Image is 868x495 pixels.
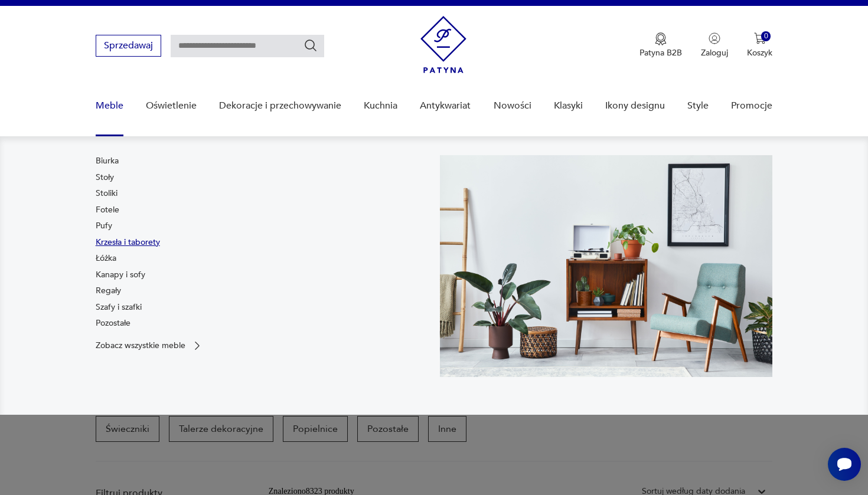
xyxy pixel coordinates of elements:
img: Ikonka użytkownika [709,32,720,44]
a: Promocje [731,83,772,129]
a: Ikony designu [605,83,665,129]
a: Pufy [96,220,112,232]
a: Regały [96,285,121,297]
a: Szafy i szafki [96,301,142,313]
a: Fotele [96,204,119,216]
button: 0Koszyk [747,32,772,58]
a: Ikona medaluPatyna B2B [639,32,682,58]
button: Patyna B2B [639,32,682,58]
p: Zaloguj [701,47,728,58]
a: Krzesła i taborety [96,237,160,248]
p: Zobacz wszystkie meble [96,342,185,349]
a: Stoliki [96,188,118,199]
a: Klasyki [554,83,583,129]
a: Stoły [96,172,114,183]
a: Kanapy i sofy [96,269,145,281]
a: Oświetlenie [146,83,197,129]
img: Patyna - sklep z meblami i dekoracjami vintage [420,16,466,73]
a: Pozostałe [96,317,130,329]
img: 969d9116629659dbb0bd4e745da535dc.jpg [440,155,772,377]
p: Koszyk [747,47,772,58]
a: Dekoracje i przechowywanie [219,83,341,129]
button: Zaloguj [701,32,728,58]
img: Ikona medalu [655,32,667,45]
div: 0 [761,31,771,41]
img: Ikona koszyka [754,32,766,44]
iframe: Smartsupp widget button [828,448,861,481]
a: Style [687,83,709,129]
a: Nowości [494,83,531,129]
a: Zobacz wszystkie meble [96,340,203,352]
button: Szukaj [304,38,318,53]
a: Biurka [96,155,119,167]
button: Sprzedawaj [96,35,161,57]
a: Meble [96,83,123,129]
p: Patyna B2B [639,47,682,58]
a: Antykwariat [420,83,471,129]
a: Łóżka [96,253,116,264]
a: Kuchnia [364,83,397,129]
a: Sprzedawaj [96,42,161,51]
